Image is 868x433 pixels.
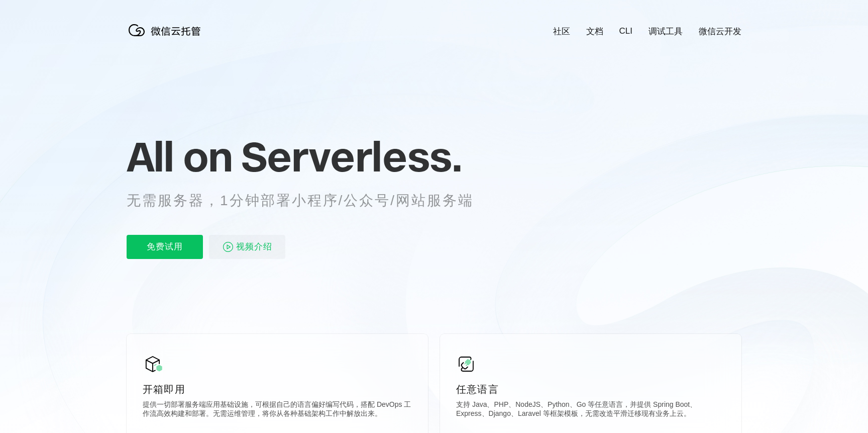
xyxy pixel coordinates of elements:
[619,26,632,36] a: CLI
[222,241,234,253] img: video_play.svg
[127,33,207,42] a: 微信云托管
[456,382,725,396] p: 任意语言
[127,191,492,211] p: 无需服务器，1分钟部署小程序/公众号/网站服务端
[241,131,462,182] span: Serverless.
[699,26,741,37] a: 微信云开发
[648,26,683,37] a: 调试工具
[553,26,570,37] a: 社区
[456,400,725,420] p: 支持 Java、PHP、NodeJS、Python、Go 等任意语言，并提供 Spring Boot、Express、Django、Laravel 等框架模板，无需改造平滑迁移现有业务上云。
[143,400,412,420] p: 提供一切部署服务端应用基础设施，可根据自己的语言偏好编写代码，搭配 DevOps 工作流高效构建和部署。无需运维管理，将你从各种基础架构工作中解放出来。
[127,20,207,40] img: 微信云托管
[236,235,272,259] span: 视频介绍
[586,26,603,37] a: 文档
[127,235,203,259] p: 免费试用
[127,131,232,182] span: All on
[143,382,412,396] p: 开箱即用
